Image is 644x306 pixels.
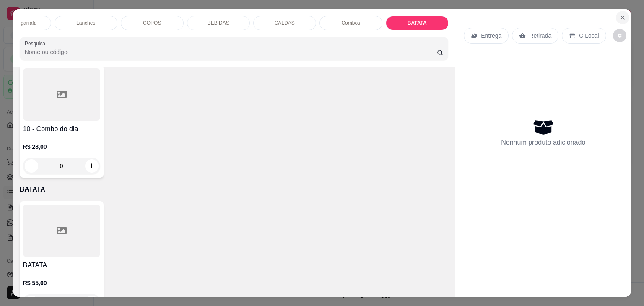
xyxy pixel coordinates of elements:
[275,20,295,26] p: CALDAS
[25,40,48,47] label: Pesquisa
[25,48,437,56] input: Pesquisa
[85,159,99,173] button: increase-product-quantity
[529,31,551,40] p: Retirada
[3,20,36,26] p: Açai na garrafa
[20,184,449,194] p: BATATA
[23,260,100,270] h4: BATATA
[208,20,229,26] p: BEBIDAS
[579,31,599,40] p: C.Local
[143,20,161,26] p: COPOS
[341,20,360,26] p: Combos
[76,20,95,26] p: Lanches
[616,11,629,24] button: Close
[23,143,100,151] p: R$ 28,00
[481,31,501,40] p: Entrega
[408,20,427,26] p: BATATA
[501,137,585,148] p: Nenhum produto adicionado
[23,124,100,134] h4: 10 - Combo do dia
[23,279,100,287] p: R$ 55,00
[25,159,38,173] button: decrease-product-quantity
[613,29,626,42] button: decrease-product-quantity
